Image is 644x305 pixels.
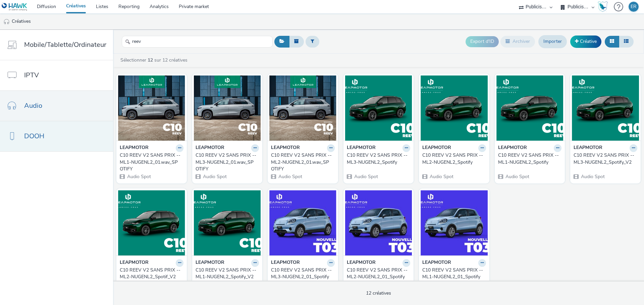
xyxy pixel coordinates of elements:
img: undefined Logo [2,3,28,11]
span: DOOH [24,131,44,141]
img: C10 REEV V2 SANS PRIX -- ML1-NUGENL2_01_Spotify visual [421,190,488,255]
strong: LEAPMOTOR [347,259,376,267]
div: C10 REEV V2 SANS PRIX -- ML2-NUGENL2_01_Spotify [347,267,408,281]
button: Grille [605,36,619,47]
span: Audio Spot [429,173,453,180]
img: C10 REEV V2 SANS PRIX -- ML1-NUGENL2_Spotify visual [496,75,563,141]
img: C10 REEV V2 SANS PRIX -- ML3-NUGENL2_01.wav_SPOTIFY visual [194,75,261,141]
strong: LEAPMOTOR [120,259,149,267]
img: C10 REEV V2 SANS PRIX -- ML1-NUGENL2_Spotify_V2 visual [194,190,261,255]
span: IPTV [24,70,39,80]
strong: LEAPMOTOR [271,144,300,152]
div: C10 REEV V2 SANS PRIX -- ML1-NUGENL2_Spotify_V2 [196,267,257,281]
strong: LEAPMOTOR [196,144,224,152]
img: C10 REEV V2 SANS PRIX -- ML2-NUGENL2_01.wav_SPOTIFY visual [269,75,336,141]
a: C10 REEV V2 SANS PRIX -- ML2-NUGENL2_01_Spotify [347,267,411,281]
a: Sélectionner sur 12 créatives [120,57,190,63]
img: C10 REEV V2 SANS PRIX -- ML2-NUGENL2_Spotify visual [421,75,488,141]
img: C10 REEV V2 SANS PRIX -- ML3-NUGENL2_01_Spotify visual [269,190,336,255]
img: Hawk Academy [598,1,608,12]
div: C10 REEV V2 SANS PRIX -- ML2-NUGENL2_Spotif_V2 [120,267,181,281]
div: C10 REEV V2 SANS PRIX -- ML2-NUGENL2_Spotify [422,152,483,166]
strong: LEAPMOTOR [120,144,149,152]
div: C10 REEV V2 SANS PRIX -- ML3-NUGENL2_01.wav_SPOTIFY [196,152,257,172]
div: C10 REEV V2 SANS PRIX -- ML3-NUGENL2_Spotify [347,152,408,166]
a: C10 REEV V2 SANS PRIX -- ML2-NUGENL2_Spotif_V2 [120,267,183,281]
div: C10 REEV V2 SANS PRIX -- ML3-NUGENL2_01_Spotify [271,267,332,281]
div: C10 REEV V2 SANS PRIX -- ML1-NUGENL2_01_Spotify [422,267,483,281]
span: Audio Spot [580,173,605,180]
a: C10 REEV V2 SANS PRIX -- ML3-NUGENL2_01_Spotify [271,267,335,281]
a: C10 REEV V2 SANS PRIX -- ML1-NUGENL2_01_Spotify [422,267,486,281]
img: C10 REEV V2 SANS PRIX -- ML3-NUGENL2_Spotify_V2 visual [572,75,639,141]
a: C10 REEV V2 SANS PRIX -- ML3-NUGENL2_Spotify_V2 [574,152,637,166]
strong: LEAPMOTOR [498,144,527,152]
input: Rechercher... [122,36,273,48]
span: Audio Spot [126,173,151,180]
button: Export d'ID [466,36,499,47]
img: C10 REEV V2 SANS PRIX -- ML3-NUGENL2_Spotify visual [345,75,412,141]
img: C10 REEV V2 SANS PRIX -- ML2-NUGENL2_Spotif_V2 visual [118,190,185,255]
span: Audio Spot [354,173,378,180]
a: Créative [570,35,601,48]
img: C10 REEV V2 SANS PRIX -- ML1-NUGENL2_01.wav_SPOTIFY visual [118,75,185,141]
div: C10 REEV V2 SANS PRIX -- ML1-NUGENL2_01.wav_SPOTIFY [120,152,181,172]
span: Audio Spot [202,173,227,180]
img: audio [3,18,10,25]
span: Audio Spot [278,173,302,180]
div: C10 REEV V2 SANS PRIX -- ML2-NUGENL2_01.wav_SPOTIFY [271,152,332,172]
div: C10 REEV V2 SANS PRIX -- ML1-NUGENL2_Spotify [498,152,559,166]
button: Liste [619,36,634,47]
a: C10 REEV V2 SANS PRIX -- ML3-NUGENL2_Spotify [347,152,411,166]
a: C10 REEV V2 SANS PRIX -- ML1-NUGENL2_01.wav_SPOTIFY [120,152,183,172]
span: Audio [24,101,42,110]
span: Audio Spot [505,173,529,180]
div: C10 REEV V2 SANS PRIX -- ML3-NUGENL2_Spotify_V2 [574,152,635,166]
a: C10 REEV V2 SANS PRIX -- ML2-NUGENL2_01.wav_SPOTIFY [271,152,335,172]
strong: LEAPMOTOR [196,259,224,267]
a: C10 REEV V2 SANS PRIX -- ML3-NUGENL2_01.wav_SPOTIFY [196,152,259,172]
strong: LEAPMOTOR [271,259,300,267]
span: 12 créatives [366,290,391,296]
span: Mobile/Tablette/Ordinateur [24,40,106,50]
strong: LEAPMOTOR [574,144,602,152]
a: Importer [538,35,567,48]
a: C10 REEV V2 SANS PRIX -- ML2-NUGENL2_Spotify [422,152,486,166]
strong: 12 [148,57,153,63]
img: C10 REEV V2 SANS PRIX -- ML2-NUGENL2_01_Spotify visual [345,190,412,255]
strong: LEAPMOTOR [347,144,376,152]
strong: LEAPMOTOR [422,144,451,152]
a: Hawk Academy [598,1,610,12]
strong: LEAPMOTOR [422,259,451,267]
a: C10 REEV V2 SANS PRIX -- ML1-NUGENL2_Spotify [498,152,562,166]
button: Archiver [500,36,535,47]
div: ER [631,2,637,12]
a: C10 REEV V2 SANS PRIX -- ML1-NUGENL2_Spotify_V2 [196,267,259,281]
